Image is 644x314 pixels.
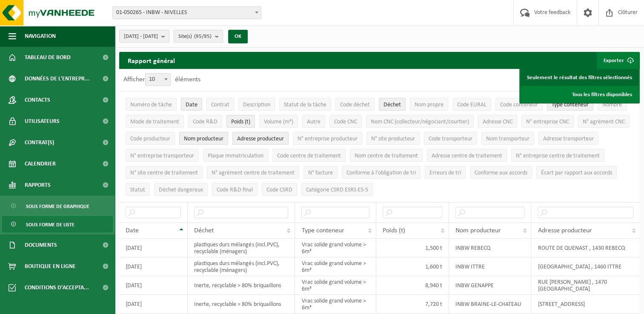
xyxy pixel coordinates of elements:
button: N° entreprise centre de traitementN° entreprise centre de traitement: Activate to sort [511,149,604,162]
td: Vrac solide grand volume > 6m³ [295,257,376,276]
span: Statut de la tâche [284,102,326,108]
span: Adresse centre de traitement [432,153,502,159]
span: Adresse producteur [237,136,284,142]
span: Site(s) [178,30,212,43]
a: Sous forme de liste [2,216,113,232]
span: Numéro de tâche [130,102,172,108]
td: 1,600 t [376,257,449,276]
td: [GEOGRAPHIC_DATA] , 1460 ITTRE [531,257,640,276]
span: N° agrément centre de traitement [212,170,295,176]
td: Vrac solide grand volume > 6m³ [295,295,376,314]
span: Catégorie CSRD ESRS E5-5 [306,187,368,193]
button: Type conteneurType conteneur: Activate to sort [547,98,593,111]
button: Numéro de tâcheNuméro de tâche: Activate to sort [126,98,177,111]
button: NombreNombre: Activate to sort [598,98,627,111]
button: Conforme aux accords : Activate to sort [470,166,532,179]
button: Code R&D finalCode R&amp;D final: Activate to sort [212,183,258,196]
button: Mode de traitementMode de traitement: Activate to sort [126,115,184,128]
button: Volume (m³)Volume (m³): Activate to sort [259,115,298,128]
span: Autre [307,119,321,125]
button: Code CSRDCode CSRD: Activate to sort [262,183,297,196]
span: Données de l'entrepr... [25,68,90,89]
span: Code transporteur [429,136,472,142]
td: plastiques durs mélangés (incl.PVC), recyclable (ménagers) [188,257,295,276]
button: Statut de la tâcheStatut de la tâche: Activate to sort [279,98,331,111]
span: Description [243,102,270,108]
span: Type conteneur [552,102,589,108]
button: Catégorie CSRD ESRS E5-5Catégorie CSRD ESRS E5-5: Activate to sort [301,183,373,196]
span: 01-050265 - INBW - NIVELLES [112,6,261,19]
td: plastiques durs mélangés (incl.PVC), recyclable (ménagers) [188,239,295,257]
button: DescriptionDescription: Activate to sort [238,98,275,111]
span: Déchet [194,227,214,234]
button: Nom producteurNom producteur: Activate to sort [179,132,228,145]
span: Adresse transporteur [543,136,594,142]
td: Inerte, recyclable > 80% briquaillons [188,295,295,314]
span: Rapports [25,174,51,196]
span: Nom centre de traitement [355,153,418,159]
span: N° entreprise centre de traitement [516,153,600,159]
span: Poids (t) [383,227,405,234]
span: Date [126,227,139,234]
span: Type conteneur [301,227,344,234]
span: Code conteneur [500,102,538,108]
td: INBW ITTRE [449,257,531,276]
td: [DATE] [119,276,188,295]
span: Tableau de bord [25,47,71,68]
button: Code CNCCode CNC: Activate to sort [329,115,362,128]
span: Déchet dangereux [159,187,203,193]
button: AutreAutre: Activate to sort [302,115,325,128]
span: N° agrément CNC [583,119,625,125]
span: Code R&D [193,119,218,125]
span: N° site centre de traitement [130,170,198,176]
span: Sous forme de graphique [26,198,89,214]
button: Nom centre de traitementNom centre de traitement: Activate to sort [350,149,423,162]
button: Code R&DCode R&amp;D: Activate to sort [188,115,222,128]
span: Plaque immatriculation [208,153,263,159]
span: N° site producteur [371,136,415,142]
button: Code EURALCode EURAL: Activate to sort [452,98,491,111]
button: Code producteurCode producteur: Activate to sort [126,132,175,145]
td: [DATE] [119,239,188,257]
span: Nom transporteur [486,136,530,142]
span: Statut [130,187,145,193]
button: N° entreprise producteurN° entreprise producteur: Activate to sort [293,132,362,145]
span: Nom CNC (collecteur/négociant/courtier) [371,119,469,125]
td: INBW REBECQ [449,239,531,257]
button: Exporter [597,52,639,69]
button: Adresse producteurAdresse producteur: Activate to sort [232,132,289,145]
span: Nom producteur [184,136,223,142]
span: N° entreprise CNC [526,119,569,125]
span: Poids (t) [231,119,250,125]
button: N° entreprise CNCN° entreprise CNC: Activate to sort [521,115,574,128]
td: RUE [PERSON_NAME] , 1470 [GEOGRAPHIC_DATA] [531,276,640,295]
span: Code CNC [334,119,357,125]
span: Navigation [25,26,56,47]
button: Adresse transporteurAdresse transporteur: Activate to sort [538,132,598,145]
button: [DATE] - [DATE] [119,30,169,43]
button: Nom transporteurNom transporteur: Activate to sort [481,132,534,145]
button: Conforme à l’obligation de tri : Activate to sort [342,166,421,179]
span: Code déchet [340,102,370,108]
button: Code transporteurCode transporteur: Activate to sort [424,132,477,145]
span: Erreurs de tri [429,170,461,176]
span: Boutique en ligne [25,256,76,277]
button: Nom propreNom propre: Activate to sort [410,98,448,111]
span: Adresse CNC [483,119,512,125]
span: Nom propre [415,102,444,108]
td: INBW BRAINE-LE-CHATEAU [449,295,531,314]
span: Code producteur [130,136,170,142]
button: Code centre de traitementCode centre de traitement: Activate to sort [272,149,346,162]
button: OK [228,30,248,43]
td: Vrac solide grand volume > 6m³ [295,239,376,257]
button: N° entreprise transporteurN° entreprise transporteur: Activate to sort [126,149,199,162]
button: ContratContrat: Activate to sort [206,98,234,111]
td: Inerte, recyclable > 80% briquaillons [188,276,295,295]
button: Site(s)(95/95) [174,30,223,43]
button: Adresse centre de traitementAdresse centre de traitement: Activate to sort [427,149,507,162]
span: Utilisateurs [25,111,60,132]
count: (95/95) [194,34,212,39]
button: N° site producteurN° site producteur : Activate to sort [366,132,420,145]
button: Plaque immatriculationPlaque immatriculation: Activate to sort [203,149,268,162]
span: Code centre de traitement [277,153,341,159]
